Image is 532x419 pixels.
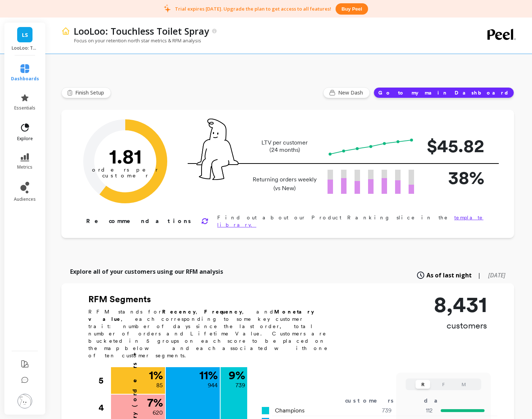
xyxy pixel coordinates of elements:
[204,309,242,315] b: Frequency
[374,87,514,98] button: Go to my main Dashboard
[17,164,32,170] span: metrics
[102,172,149,179] tspan: customer
[88,308,337,359] p: RFM stands for , , and , each corresponding to some key customer trait: number of days since the ...
[217,214,491,228] p: Find out about our Product Ranking slice in the
[61,87,111,98] button: Finish Setup
[401,406,433,415] p: 112
[426,271,472,280] span: As of last night
[488,271,505,279] span: [DATE]
[250,139,319,154] p: LTV per customer (24 months)
[199,369,218,381] p: 11 %
[338,89,365,96] span: New Dash
[22,31,28,39] span: LS
[275,406,305,415] span: Champions
[147,397,163,408] p: 7 %
[70,267,223,276] p: Explore all of your customers using our RFM analysis
[75,89,106,96] span: Finish Setup
[434,320,487,331] p: customers
[109,144,142,168] text: 1.81
[61,27,70,35] img: header icon
[196,119,238,180] img: pal seatted on line
[426,164,484,191] p: 38%
[434,293,487,315] p: 8,431
[17,136,33,142] span: explore
[11,76,39,82] span: dashboards
[175,5,331,12] p: Trial expires [DATE]. Upgrade the plan to get access to all features!
[436,380,451,389] button: F
[18,394,32,408] img: profile picture
[14,196,36,202] span: audiences
[236,381,245,390] p: 739
[229,369,245,381] p: 9 %
[208,381,218,390] p: 944
[99,367,110,394] div: 5
[162,309,196,315] b: Recency
[156,381,163,390] p: 85
[88,293,337,305] h2: RFM Segments
[250,175,319,193] p: Returning orders weekly (vs New)
[14,105,35,111] span: essentials
[86,217,192,226] p: Recommendations
[348,406,401,415] div: 739
[345,396,404,405] div: customers
[74,25,209,37] p: LooLoo: Touchless Toilet Spray
[456,380,471,389] button: M
[92,166,158,173] tspan: orders per
[149,369,163,381] p: 1 %
[478,271,481,280] span: |
[424,396,454,405] div: days
[416,380,430,389] button: R
[426,132,484,159] p: $45.82
[12,45,38,51] p: LooLoo: Touchless Toilet Spray
[153,408,163,417] p: 620
[61,37,201,44] p: Focus on your retention north star metrics & RFM analysis
[323,87,370,98] button: New Dash
[336,3,368,15] button: Buy peel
